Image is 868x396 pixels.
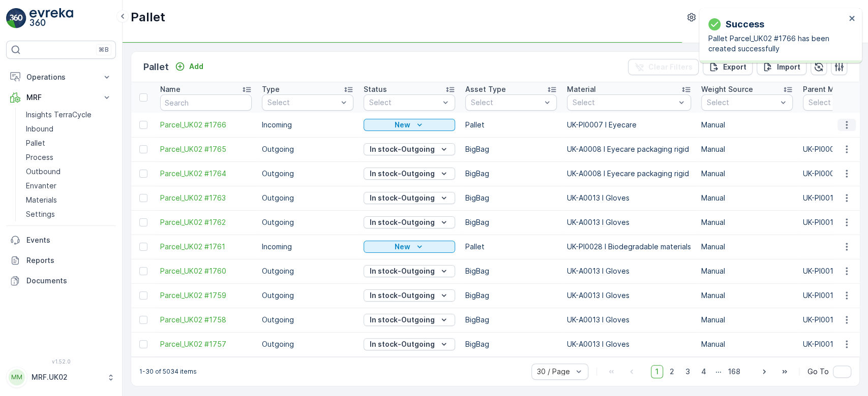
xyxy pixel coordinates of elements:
p: Import [777,62,800,72]
input: Search [160,94,252,111]
p: Outgoing [262,339,353,349]
p: BigBag [465,169,557,179]
p: In stock-Outgoing [370,339,435,349]
p: Manual [701,290,793,301]
button: In stock-Outgoing [364,143,455,155]
a: Parcel_UK02 #1760 [160,266,252,276]
p: Select [471,97,541,108]
p: Envanter [26,181,56,191]
a: Pallet [22,136,116,150]
p: Manual [701,193,793,203]
span: 4 [697,365,711,378]
div: Toggle Row Selected [139,291,147,300]
a: Parcel_UK02 #1766 [160,120,252,130]
a: Parcel_UK02 #1764 [160,169,252,179]
p: In stock-Outgoing [370,169,435,179]
p: Pallet [26,138,45,148]
p: Materials [26,195,57,205]
p: Select [573,97,675,108]
button: MRF [6,87,116,108]
p: Inbound [26,124,53,134]
p: Process [26,152,53,162]
div: Toggle Row Selected [139,121,147,129]
a: Parcel_UK02 #1765 [160,144,252,154]
button: New [364,119,455,131]
p: In stock-Outgoing [370,144,435,154]
span: Parcel_UK02 #1758 [160,315,252,325]
p: Outgoing [262,169,353,179]
p: In stock-Outgoing [370,193,435,203]
span: 2 [665,365,679,378]
span: Parcel_UK02 #1761 [160,242,252,252]
p: Settings [26,209,55,219]
p: Manual [701,315,793,325]
p: Name [160,84,181,94]
p: Outgoing [262,315,353,325]
p: UK-A0013 I Gloves [567,193,691,203]
p: Outgoing [262,290,353,301]
p: ... [715,365,722,378]
button: Operations [6,67,116,87]
button: In stock-Outgoing [364,265,455,277]
p: 1-30 of 5034 items [139,368,197,376]
p: Select [267,97,338,108]
span: 1 [651,365,663,378]
p: Add [189,61,203,72]
div: Toggle Row Selected [139,218,147,226]
p: ⌘B [99,46,109,54]
p: Success [726,17,764,31]
div: Toggle Row Selected [139,243,147,251]
a: Envanter [22,179,116,193]
div: MM [9,369,25,385]
p: Events [26,235,112,245]
p: UK-A0013 I Gloves [567,290,691,301]
p: BigBag [465,144,557,154]
a: Settings [22,207,116,221]
p: Pallet Parcel_UK02 #1766 has been created successfully [708,34,846,54]
a: Documents [6,271,116,291]
a: Events [6,230,116,250]
p: Incoming [262,242,353,252]
a: Parcel_UK02 #1762 [160,217,252,227]
p: In stock-Outgoing [370,315,435,325]
p: Operations [26,72,96,82]
p: Manual [701,169,793,179]
p: UK-A0008 I Eyecare packaging rigid [567,144,691,154]
button: Export [703,59,753,75]
p: Reports [26,255,112,266]
p: In stock-Outgoing [370,266,435,276]
p: In stock-Outgoing [370,290,435,301]
p: Manual [701,120,793,130]
p: Outbound [26,167,61,177]
a: Outbound [22,164,116,179]
p: Manual [701,266,793,276]
a: Materials [22,193,116,207]
a: Insights TerraCycle [22,108,116,122]
p: UK-A0013 I Gloves [567,217,691,227]
p: UK-A0008 I Eyecare packaging rigid [567,169,691,179]
p: UK-A0013 I Gloves [567,266,691,276]
span: Go To [807,367,829,377]
p: Clear Filters [648,62,693,72]
p: Asset Type [465,84,506,94]
img: logo_light-DOdMpM7g.png [29,8,73,28]
p: BigBag [465,193,557,203]
span: 168 [724,365,745,378]
button: New [364,241,455,253]
div: Toggle Row Selected [139,170,147,178]
div: Toggle Row Selected [139,340,147,348]
div: Toggle Row Selected [139,267,147,275]
p: Pallet [465,120,557,130]
p: MRF.UK02 [32,372,102,382]
a: Parcel_UK02 #1763 [160,193,252,203]
p: Export [723,62,746,72]
button: In stock-Outgoing [364,289,455,302]
p: Pallet [131,9,165,25]
p: Select [707,97,777,108]
p: Parent Materials [803,84,861,94]
p: Select [369,97,439,108]
p: In stock-Outgoing [370,217,435,227]
p: Outgoing [262,193,353,203]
